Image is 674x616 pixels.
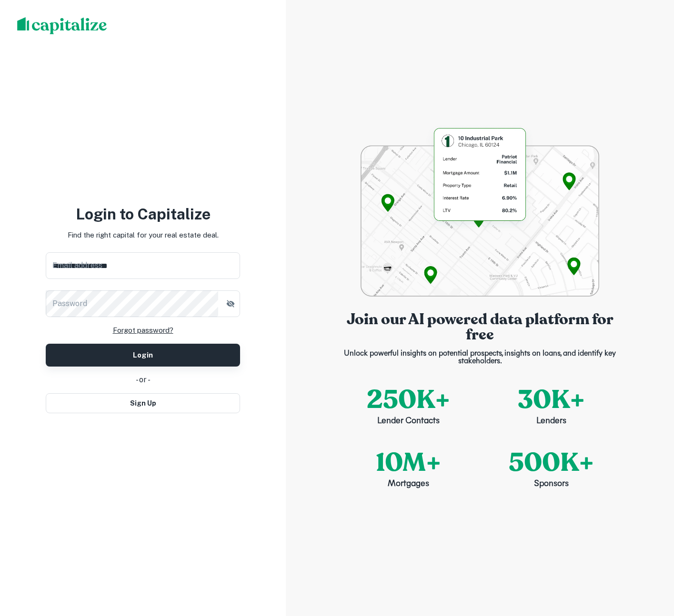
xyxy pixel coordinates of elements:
iframe: Chat Widget [626,540,674,586]
img: capitalize-logo.png [17,17,107,34]
p: Mortgages [388,478,429,491]
p: 250K+ [367,380,450,419]
p: 10M+ [376,443,441,482]
p: Lenders [536,415,566,428]
p: 30K+ [518,380,585,419]
h3: Login to Capitalize [46,203,240,226]
div: - or - [46,374,240,386]
p: Unlock powerful insights on potential prospects, insights on loans, and identify key stakeholders. [337,350,623,365]
a: Forgot password? [113,325,173,336]
p: Sponsors [534,478,569,491]
button: Sign Up [46,393,240,413]
img: login-bg [361,125,599,297]
p: 500K+ [509,443,594,482]
p: Find the right capital for your real estate deal. [68,229,219,241]
button: Login [46,344,240,367]
p: Join our AI powered data platform for free [337,312,623,342]
p: Lender Contacts [377,415,440,428]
